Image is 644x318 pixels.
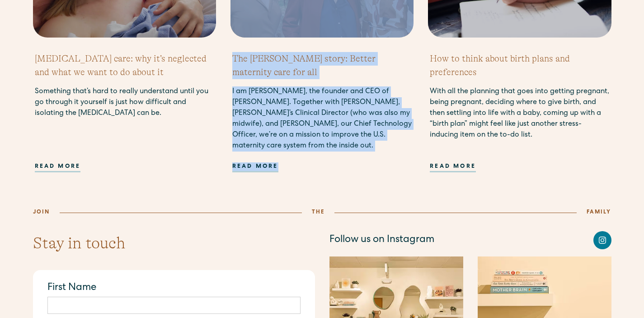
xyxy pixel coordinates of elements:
[35,52,214,79] h2: [MEDICAL_DATA] care: why it’s neglected and what we want to do about it
[232,52,412,79] h2: The [PERSON_NAME] story: Better maternity care for all
[329,233,434,248] p: Follow us on Instagram
[430,162,476,172] div: Read more
[593,231,611,249] a: Facebook link
[312,209,324,217] div: the
[33,231,315,256] h2: Stay in touch
[232,86,412,152] div: I am [PERSON_NAME], the founder and CEO of [PERSON_NAME]. Together with [PERSON_NAME], [PERSON_NA...
[430,86,609,141] div: With all the planning that goes into getting pregnant, being pregnant, deciding where to give bir...
[232,162,278,172] div: Read more
[35,86,214,119] div: Something that’s hard to really understand until you go through it yourself is just how difficult...
[35,162,81,172] div: Read more
[33,209,50,217] div: join
[430,52,609,79] h2: How to think about birth plans and preferences
[587,209,611,217] div: family
[47,281,301,296] label: First Name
